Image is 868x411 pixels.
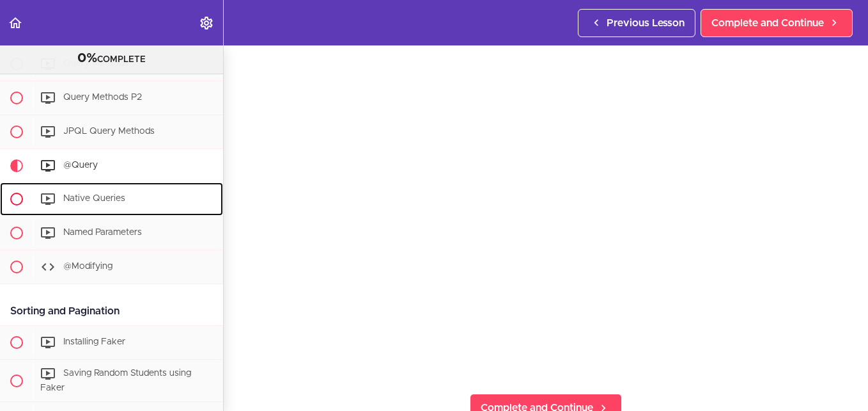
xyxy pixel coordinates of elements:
[607,15,685,31] span: Previous Lesson
[40,369,191,392] span: Saving Random Students using Faker
[77,52,97,65] span: 0%
[711,15,824,31] span: Complete and Continue
[701,9,853,37] a: Complete and Continue
[199,15,214,31] svg: Settings Menu
[63,93,142,102] span: Query Methods P2
[578,9,695,37] a: Previous Lesson
[63,228,142,237] span: Named Parameters
[63,337,125,346] span: Installing Faker
[8,15,23,31] svg: Back to course curriculum
[63,262,112,271] span: @Modifying
[63,194,125,203] span: Native Queries
[63,161,98,170] span: @Query
[63,127,155,136] span: JPQL Query Methods
[16,51,207,67] div: COMPLETE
